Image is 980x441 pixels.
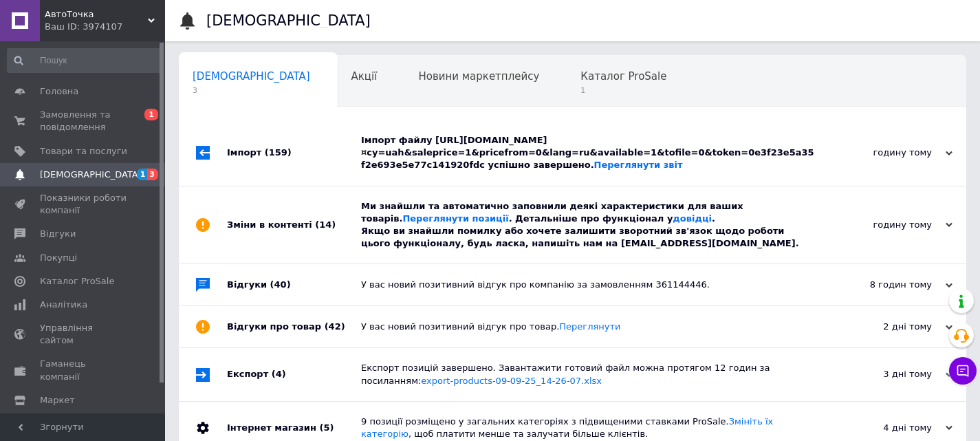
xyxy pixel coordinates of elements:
[40,394,75,407] span: Маркет
[815,279,952,291] div: 8 годин тому
[265,147,292,158] span: (159)
[351,70,378,83] span: Акції
[227,186,361,264] div: Зміни в контенті
[227,348,361,400] div: Експорт
[315,219,336,230] span: (14)
[40,109,127,133] span: Замовлення та повідомлення
[402,213,508,224] a: Переглянути позиції
[815,219,952,231] div: годину тому
[40,252,77,264] span: Покупці
[580,70,666,83] span: Каталог ProSale
[580,85,666,96] span: 1
[673,213,712,224] a: довідці
[815,422,952,434] div: 4 дні тому
[270,279,291,290] span: (40)
[40,299,87,311] span: Аналітика
[418,70,539,83] span: Новини маркетплейсу
[227,120,361,186] div: Імпорт
[144,109,158,120] span: 1
[147,169,158,180] span: 3
[193,70,310,83] span: [DEMOGRAPHIC_DATA]
[815,147,952,159] div: годину тому
[193,85,310,96] span: 3
[227,264,361,305] div: Відгуки
[325,321,345,332] span: (42)
[594,160,683,170] a: Переглянути звіт
[361,200,815,250] div: Ми знайшли та автоматично заповнили деякі характеристики для ваших товарів. . Детальніше про функ...
[227,306,361,347] div: Відгуки про товар
[361,134,815,172] div: Імпорт файлу [URL][DOMAIN_NAME]¤cy=uah&saleprice=1&pricefrom=0&lang=ru&available=1&tofile=0&token...
[815,321,952,333] div: 2 дні тому
[137,169,148,180] span: 1
[40,145,127,158] span: Товари та послуги
[421,376,602,386] a: export-products-09-09-25_14-26-07.xlsx
[319,422,334,433] span: (5)
[361,416,773,439] a: Змініть їх категорію
[949,357,977,385] button: Чат з покупцем
[7,48,162,73] input: Пошук
[206,12,371,29] h1: [DEMOGRAPHIC_DATA]
[361,416,815,440] div: 9 позиції розміщено у загальних категоріях з підвищеними ставками ProSale. , щоб платити менше та...
[45,8,148,21] span: АвтоТочка
[40,85,78,98] span: Головна
[40,275,114,288] span: Каталог ProSale
[559,321,620,332] a: Переглянути
[40,322,127,347] span: Управління сайтом
[40,169,142,181] span: [DEMOGRAPHIC_DATA]
[361,279,815,291] div: У вас новий позитивний відгук про компанію за замовленням 361144446.
[272,369,286,379] span: (4)
[40,358,127,383] span: Гаманець компанії
[40,228,76,240] span: Відгуки
[361,362,815,387] div: Експорт позицій завершено. Завантажити готовий файл можна протягом 12 годин за посиланням:
[45,21,165,33] div: Ваш ID: 3974107
[40,192,127,217] span: Показники роботи компанії
[361,321,815,333] div: У вас новий позитивний відгук про товар.
[815,368,952,380] div: 3 дні тому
